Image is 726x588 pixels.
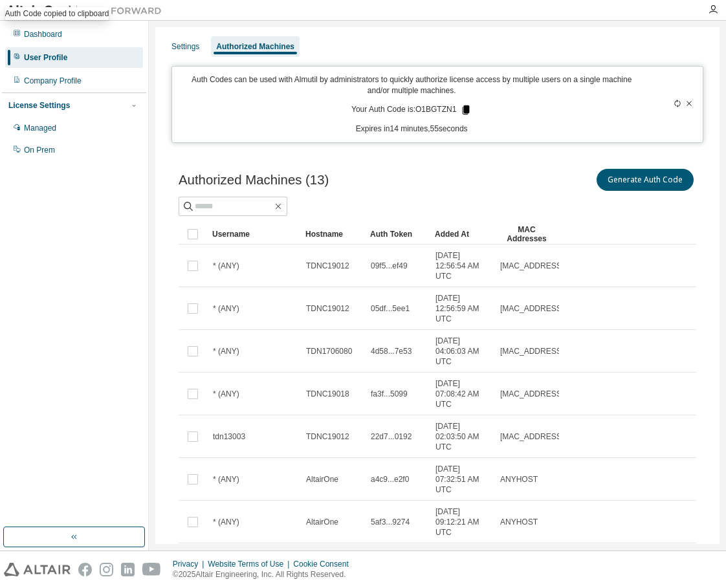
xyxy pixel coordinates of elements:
[213,431,245,442] span: tdn13003
[500,224,554,245] div: MAC Addresses
[500,261,564,271] span: [MAC_ADDRESS]
[435,506,489,538] span: [DATE] 09:12:21 AM UTC
[351,104,472,116] p: Your Auth Code is: O1BGTZN1
[500,346,564,356] span: [MAC_ADDRESS]
[435,293,489,324] span: [DATE] 12:56:59 AM UTC
[142,563,161,576] img: youtube.svg
[371,474,409,485] span: a4c9...e2f0
[180,74,644,96] p: Auth Codes can be used with Almutil by administrators to quickly authorize license access by mult...
[24,145,55,155] div: On Prem
[213,474,239,485] span: * (ANY)
[24,123,56,133] div: Managed
[435,224,489,245] div: Added At
[293,559,356,569] div: Cookie Consent
[306,474,338,485] span: AltairOne
[173,559,208,569] div: Privacy
[500,474,538,485] span: ANYHOST
[435,250,489,281] span: [DATE] 12:56:54 AM UTC
[8,100,70,111] div: License Settings
[24,76,82,86] div: Company Profile
[306,431,349,442] span: TDNC19012
[173,569,357,580] p: © 2025 Altair Engineering, Inc. All Rights Reserved.
[435,378,489,409] span: [DATE] 07:08:42 AM UTC
[78,563,92,576] img: facebook.svg
[306,517,338,527] span: AltairOne
[371,431,412,442] span: 22d7...0192
[24,52,67,63] div: User Profile
[371,517,410,527] span: 5af3...9274
[435,464,489,495] span: [DATE] 07:32:51 AM UTC
[213,261,239,271] span: * (ANY)
[4,563,71,576] img: altair_logo.svg
[306,389,349,399] span: TDNC19018
[500,303,564,314] span: [MAC_ADDRESS]
[306,261,349,271] span: TDNC19012
[597,169,694,191] button: Generate Auth Code
[6,4,168,17] img: Altair One
[24,29,62,39] div: Dashboard
[435,421,489,452] span: [DATE] 02:03:50 AM UTC
[213,346,239,356] span: * (ANY)
[371,389,408,399] span: fa3f...5099
[371,346,412,356] span: 4d58...7e53
[435,336,489,367] span: [DATE] 04:06:03 AM UTC
[306,303,349,314] span: TDNC19012
[306,346,352,356] span: TDN1706080
[5,7,109,20] div: Auth Code copied to clipboard
[500,431,564,442] span: [MAC_ADDRESS]
[212,224,295,245] div: Username
[370,224,424,245] div: Auth Token
[213,517,239,527] span: * (ANY)
[208,559,293,569] div: Website Terms of Use
[371,303,410,314] span: 05df...5ee1
[100,563,113,576] img: instagram.svg
[121,563,135,576] img: linkedin.svg
[371,261,408,271] span: 09f5...ef49
[500,389,564,399] span: [MAC_ADDRESS]
[305,224,360,245] div: Hostname
[216,41,294,52] div: Authorized Machines
[213,389,239,399] span: * (ANY)
[179,173,329,188] span: Authorized Machines (13)
[500,517,538,527] span: ANYHOST
[180,124,644,135] p: Expires in 14 minutes, 55 seconds
[171,41,199,52] div: Settings
[213,303,239,314] span: * (ANY)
